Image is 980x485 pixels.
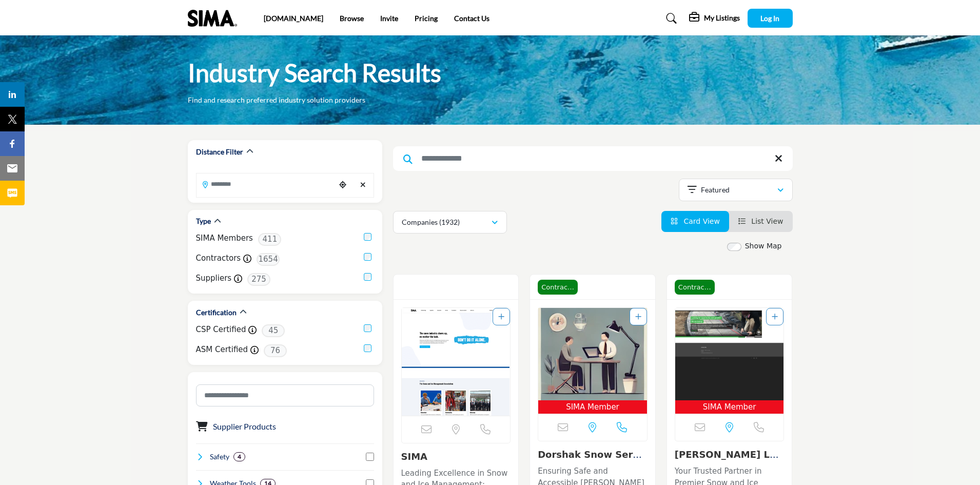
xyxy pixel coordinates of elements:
p: Featured [701,185,730,195]
input: Search Keyword [393,146,793,171]
button: Featured [679,179,793,201]
div: 4 Results For Safety [233,452,245,461]
span: 1654 [257,253,280,266]
img: LaShomb Lawn & Landscape [675,308,784,400]
b: 4 [238,453,241,460]
input: Search Category [196,384,374,406]
h3: LaShomb Lawn & Landscape [675,449,785,460]
span: 76 [264,344,287,357]
span: List View [751,217,783,225]
span: SIMA Member [677,401,782,413]
input: Contractors checkbox [364,253,371,261]
input: Suppliers checkbox [364,273,371,281]
h4: Safety: Safety refers to the measures, practices, and protocols implemented to protect individual... [210,452,229,462]
label: Contractors [196,253,241,264]
label: ASM Certified [196,344,248,356]
h2: Type [196,216,211,226]
h2: Distance Filter [196,147,243,157]
h3: SIMA [401,451,511,462]
h1: Industry Search Results [188,57,441,89]
a: Open Listing in new tab [675,308,784,414]
label: SIMA Members [196,232,253,244]
a: Invite [380,14,398,23]
div: Clear search location [356,174,371,196]
img: Site Logo [188,10,242,27]
a: Open Listing in new tab [402,308,511,416]
span: 411 [258,233,281,246]
li: List View [729,211,793,232]
div: My Listings [689,12,740,25]
a: Dorshak Snow Service... [538,449,642,471]
button: Log In [748,9,793,28]
input: ASM Certified checkbox [364,344,371,352]
label: Show Map [745,241,782,251]
span: 45 [262,324,285,337]
p: Find and research preferred industry solution providers [188,95,365,105]
a: Contact Us [454,14,489,23]
input: SIMA Members checkbox [364,233,371,241]
div: Choose your current location [335,174,350,196]
a: Search [656,10,683,27]
h2: Certification [196,307,237,318]
span: Card View [683,217,719,225]
li: Card View [661,211,729,232]
a: Pricing [415,14,438,23]
span: SIMA Member [540,401,645,413]
a: Open Listing in new tab [538,308,647,414]
a: SIMA [401,451,428,462]
a: Add To List [498,313,504,321]
input: Select Safety checkbox [366,453,374,461]
span: Log In [760,14,779,23]
input: CSP Certified checkbox [364,324,371,332]
a: View Card [671,217,720,225]
label: Suppliers [196,273,232,284]
span: Contractor [675,280,715,295]
span: 275 [247,273,270,286]
a: [DOMAIN_NAME] [264,14,323,23]
a: Add To List [772,313,778,321]
h3: Dorshak Snow Services LLC [538,449,648,460]
button: Supplier Products [213,420,276,433]
label: CSP Certified [196,324,246,336]
a: Browse [340,14,364,23]
h5: My Listings [704,13,740,23]
img: Dorshak Snow Services LLC [538,308,647,400]
img: SIMA [402,308,511,416]
p: Companies (1932) [402,217,460,227]
a: [PERSON_NAME] Lawn & Lands... [675,449,779,471]
input: Search Location [197,174,335,194]
a: View List [738,217,783,225]
a: Add To List [635,313,641,321]
button: Companies (1932) [393,211,507,234]
span: Contractor [538,280,578,295]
